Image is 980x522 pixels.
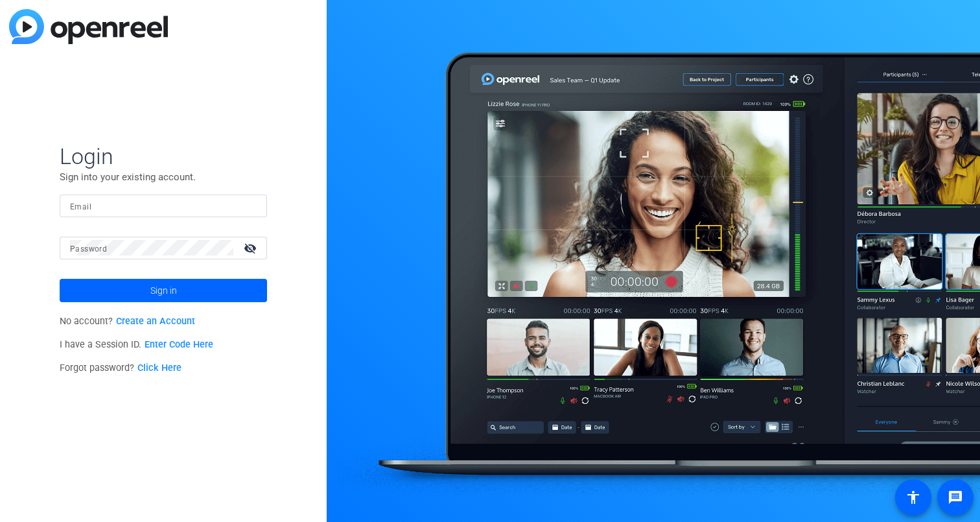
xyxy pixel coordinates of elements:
[905,490,921,505] mat-icon: accessibility
[150,274,177,307] span: Sign in
[60,362,181,374] span: Forgot password?
[60,339,213,350] span: I have a Session ID.
[70,202,91,211] mat-label: Email
[116,316,195,327] a: Create an Account
[9,9,168,44] img: blue-gradient.svg
[137,362,181,374] a: Click Here
[60,279,267,302] button: Sign in
[60,143,267,170] span: Login
[70,198,257,213] input: Enter Email Address
[70,244,107,254] mat-label: Password
[60,316,195,327] span: No account?
[948,490,963,505] mat-icon: message
[60,170,267,184] p: Sign into your existing account.
[236,239,267,257] mat-icon: visibility_off
[145,339,213,350] a: Enter Code Here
